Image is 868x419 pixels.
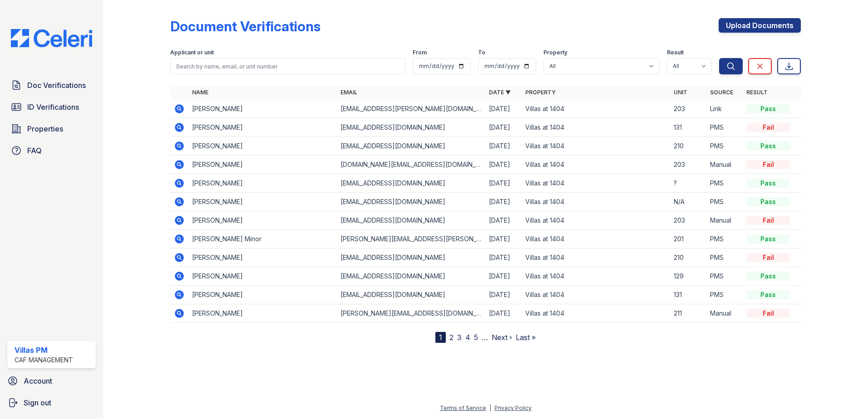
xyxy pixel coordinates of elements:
[706,267,743,286] td: PMS
[746,89,768,96] a: Result
[337,100,485,118] td: [EMAIL_ADDRESS][PERSON_NAME][DOMAIN_NAME]
[746,253,790,262] div: Fail
[485,286,522,304] td: [DATE]
[485,100,522,118] td: [DATE]
[4,394,99,412] button: Sign out
[188,211,337,230] td: [PERSON_NAME]
[485,137,522,156] td: [DATE]
[337,211,485,230] td: [EMAIL_ADDRESS][DOMAIN_NAME]
[670,304,706,323] td: 211
[746,216,790,225] div: Fail
[522,211,670,230] td: Villas at 1404
[485,211,522,230] td: [DATE]
[188,156,337,174] td: [PERSON_NAME]
[188,248,337,267] td: [PERSON_NAME]
[746,290,790,299] div: Pass
[522,286,670,304] td: Villas at 1404
[522,248,670,267] td: Villas at 1404
[482,332,488,343] span: …
[522,174,670,193] td: Villas at 1404
[746,123,790,132] div: Fail
[522,118,670,137] td: Villas at 1404
[492,333,512,342] a: Next ›
[670,286,706,304] td: 131
[188,100,337,118] td: [PERSON_NAME]
[485,230,522,248] td: [DATE]
[485,248,522,267] td: [DATE]
[489,404,491,411] div: |
[449,333,454,342] a: 2
[7,98,96,116] a: ID Verifications
[188,193,337,211] td: [PERSON_NAME]
[188,267,337,286] td: [PERSON_NAME]
[746,197,790,206] div: Pass
[337,267,485,286] td: [EMAIL_ADDRESS][DOMAIN_NAME]
[188,174,337,193] td: [PERSON_NAME]
[522,304,670,323] td: Villas at 1404
[457,333,462,342] a: 3
[474,333,478,342] a: 5
[440,404,486,411] a: Terms of Service
[522,267,670,286] td: Villas at 1404
[746,104,790,113] div: Pass
[522,100,670,118] td: Villas at 1404
[706,193,743,211] td: PMS
[543,49,567,56] label: Property
[706,100,743,118] td: Link
[706,156,743,174] td: Manual
[670,137,706,156] td: 210
[337,230,485,248] td: [PERSON_NAME][EMAIL_ADDRESS][PERSON_NAME][DOMAIN_NAME]
[337,193,485,211] td: [EMAIL_ADDRESS][DOMAIN_NAME]
[746,234,790,244] div: Pass
[674,89,687,96] a: Unit
[337,304,485,323] td: [PERSON_NAME][EMAIL_ADDRESS][DOMAIN_NAME]
[525,89,556,96] a: Property
[27,80,86,91] span: Doc Verifications
[746,272,790,281] div: Pass
[746,141,790,151] div: Pass
[706,137,743,156] td: PMS
[7,120,96,138] a: Properties
[478,49,485,56] label: To
[188,304,337,323] td: [PERSON_NAME]
[485,267,522,286] td: [DATE]
[337,137,485,156] td: [EMAIL_ADDRESS][DOMAIN_NAME]
[485,156,522,174] td: [DATE]
[670,118,706,137] td: 131
[494,404,532,411] a: Privacy Policy
[670,193,706,211] td: N/A
[192,89,208,96] a: Name
[337,248,485,267] td: [EMAIL_ADDRESS][DOMAIN_NAME]
[706,174,743,193] td: PMS
[4,29,99,47] img: CE_Logo_Blue-a8612792a0a2168367f1c8372b55b34899dd931a85d93a1a3d3e32e68fde9ad4.png
[670,211,706,230] td: 203
[522,156,670,174] td: Villas at 1404
[485,304,522,323] td: [DATE]
[719,18,801,33] a: Upload Documents
[706,304,743,323] td: Manual
[435,332,446,343] div: 1
[522,137,670,156] td: Villas at 1404
[706,118,743,137] td: PMS
[667,49,684,56] label: Result
[710,89,733,96] a: Source
[170,58,405,74] input: Search by name, email, or unit number
[706,230,743,248] td: PMS
[485,174,522,193] td: [DATE]
[670,230,706,248] td: 201
[27,145,42,156] span: FAQ
[337,156,485,174] td: [DOMAIN_NAME][EMAIL_ADDRESS][DOMAIN_NAME]
[670,248,706,267] td: 210
[27,123,63,134] span: Properties
[188,230,337,248] td: [PERSON_NAME] Minor
[340,89,357,96] a: Email
[188,137,337,156] td: [PERSON_NAME]
[465,333,470,342] a: 4
[706,286,743,304] td: PMS
[7,76,96,94] a: Doc Verifications
[188,286,337,304] td: [PERSON_NAME]
[522,193,670,211] td: Villas at 1404
[337,286,485,304] td: [EMAIL_ADDRESS][DOMAIN_NAME]
[706,248,743,267] td: PMS
[706,211,743,230] td: Manual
